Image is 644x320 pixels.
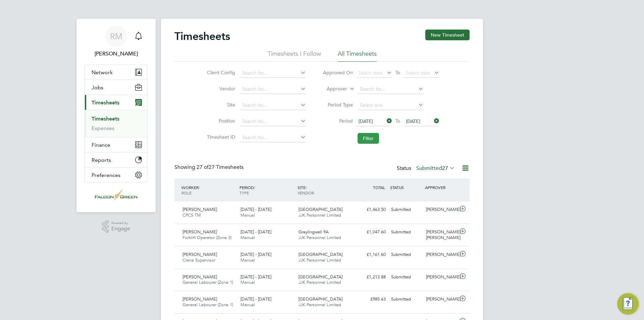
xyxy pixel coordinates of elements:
button: Reports [85,152,147,167]
label: Period [323,118,353,124]
label: Approved On [323,70,353,76]
span: [DATE] - [DATE] [240,274,271,280]
div: £1,047.60 [354,227,388,238]
span: To [393,117,402,125]
div: Submitted [388,249,423,260]
button: Network [85,65,147,80]
div: Showing [174,164,245,171]
div: £985.63 [354,294,388,305]
a: Powered byEngage [102,220,130,233]
span: 27 Timesheets [197,164,244,171]
span: JJK Personnel Limited [299,257,341,263]
a: Timesheets [92,116,119,122]
span: 27 [442,165,448,172]
label: Period Type [323,102,353,108]
span: Roisin Murphy [85,50,148,58]
span: ROLE [181,190,192,195]
span: Engage [111,226,130,232]
span: CPCS TM [182,212,201,218]
label: Vendor [205,86,235,92]
input: Select one [358,101,424,110]
span: Timesheets [92,99,119,106]
button: Engage Resource Center [617,293,639,315]
span: [GEOGRAPHIC_DATA] [299,274,342,280]
input: Search for... [240,68,306,78]
div: £1,213.88 [354,272,388,283]
span: Manual [240,257,255,263]
label: Site [205,102,235,108]
span: RM [110,32,122,41]
div: Submitted [388,204,423,215]
span: TOTAL [373,185,385,190]
span: Manual [240,235,255,240]
span: [PERSON_NAME] [182,296,217,302]
button: Preferences [85,168,147,182]
span: Manual [240,302,255,308]
input: Search for... [358,85,424,94]
div: [PERSON_NAME] [423,204,458,215]
span: Network [92,69,113,76]
span: Select date [406,70,430,76]
span: / [306,185,307,190]
input: Search for... [240,101,306,110]
div: [PERSON_NAME] [423,294,458,305]
a: RM[PERSON_NAME] [85,26,148,58]
span: [PERSON_NAME] [182,207,217,212]
a: Expenses [92,125,114,131]
label: Submitted [416,165,455,172]
span: [DATE] - [DATE] [240,207,271,212]
div: £1,463.50 [354,204,388,215]
button: Jobs [85,80,147,95]
div: APPROVER [423,181,458,193]
span: Manual [240,212,255,218]
div: Submitted [388,272,423,283]
div: [PERSON_NAME] [423,249,458,260]
span: Forklift Operator (Zone 3) [182,235,231,240]
span: General Labourer (Zone 1) [182,279,233,285]
button: New Timesheet [425,30,470,40]
div: STATUS [388,181,423,193]
span: General Labourer (Zone 1) [182,302,233,308]
nav: Main navigation [76,19,156,212]
div: [PERSON_NAME] [423,272,458,283]
button: Timesheets [85,95,147,110]
li: Timesheets I Follow [268,50,321,62]
span: Jobs [92,84,103,91]
span: TYPE [239,190,249,195]
span: [GEOGRAPHIC_DATA] [299,207,342,212]
label: Position [205,118,235,124]
span: [DATE] - [DATE] [240,296,271,302]
span: [DATE] - [DATE] [240,252,271,257]
span: [GEOGRAPHIC_DATA] [299,252,342,257]
div: £1,161.60 [354,249,388,260]
div: Timesheets [85,110,147,137]
span: [DATE] - [DATE] [240,229,271,235]
span: VENDOR [298,190,314,195]
li: All Timesheets [338,50,377,62]
span: / [254,185,255,190]
span: JJK Personnel Limited [299,235,341,240]
span: Graylingwell 9A [299,229,329,235]
div: Submitted [388,294,423,305]
img: falcongreen-logo-retina.png [95,189,137,200]
label: Client Config [205,70,235,76]
span: [GEOGRAPHIC_DATA] [299,296,342,302]
label: Timesheet ID [205,134,235,140]
span: Preferences [92,172,120,178]
input: Search for... [240,133,306,142]
div: Status [397,164,456,173]
span: [DATE] [406,118,420,124]
span: Finance [92,142,110,148]
div: PERIOD [238,181,296,199]
span: Powered by [111,220,130,226]
span: 27 of [197,164,209,171]
span: JJK Personnel Limited [299,279,341,285]
a: Go to home page [85,189,148,200]
span: Select date [359,70,383,76]
div: WORKER [180,181,238,199]
span: Manual [240,279,255,285]
span: JJK Personnel Limited [299,212,341,218]
span: Reports [92,157,111,163]
span: Crane Supervisor [182,257,215,263]
button: Filter [358,133,379,144]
